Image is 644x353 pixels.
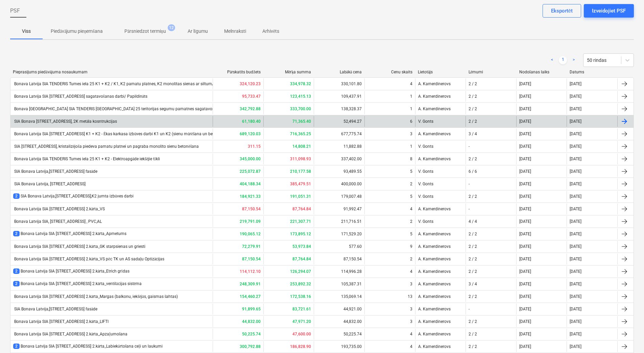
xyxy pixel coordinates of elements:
[519,219,531,224] div: [DATE]
[570,194,581,199] div: [DATE]
[408,294,412,299] div: 13
[519,282,531,286] div: [DATE]
[519,269,531,274] div: [DATE]
[242,307,261,311] b: 91,899.65
[410,344,412,349] div: 4
[240,219,261,224] b: 219,791.09
[519,307,531,311] div: [DATE]
[415,291,466,302] div: A. Kamerdinerovs
[519,257,531,261] div: [DATE]
[519,169,531,174] div: [DATE]
[570,70,615,74] div: Datums
[570,56,578,64] a: Next page
[314,329,364,339] div: 50,225.74
[215,70,261,75] div: Pārskatīts budžets
[314,141,364,152] div: 11,882.88
[570,94,581,99] div: [DATE]
[13,344,20,349] span: 2
[519,81,531,86] div: [DATE]
[13,244,145,249] div: Bonava Latvija SIA [STREET_ADDRESS] 2.kārta_GK starpsienas un griesti
[240,182,261,186] b: 404,188.34
[570,344,581,349] div: [DATE]
[570,282,581,286] div: [DATE]
[290,194,311,199] b: 191,051.31
[240,282,261,286] b: 248,309.91
[570,132,581,136] div: [DATE]
[519,207,531,211] div: [DATE]
[314,116,364,127] div: 52,494.27
[519,107,531,111] div: [DATE]
[314,254,364,264] div: 87,150.54
[13,281,20,286] span: 2
[314,103,364,114] div: 138,328.37
[610,321,644,353] iframe: Chat Widget
[469,169,477,174] div: 6 / 6
[314,266,364,277] div: 114,996.28
[51,28,103,35] p: Piedāvājumu pieņemšana
[469,219,477,224] div: 4 / 4
[519,319,531,324] div: [DATE]
[240,232,261,236] b: 190,065.12
[469,257,477,261] div: 2 / 2
[292,307,311,311] b: 83,721.61
[570,219,581,224] div: [DATE]
[570,207,581,211] div: [DATE]
[314,279,364,289] div: 105,387.31
[410,244,412,249] div: 9
[519,94,531,99] div: [DATE]
[292,207,311,211] b: 87,764.84
[13,257,164,262] div: Bonava Latvija SIA [STREET_ADDRESS] 2.kārta_VS pēc TK un AS sadaļu Optizācijas
[519,119,531,124] div: [DATE]
[469,344,477,349] div: 2 / 2
[13,193,134,199] div: SIA Bonava Latvija,[STREET_ADDRESS],K2 jumta izbūves darbi
[13,81,238,87] div: Bonava Latvija SIA TENDERIS Tumes iela 25 K1 + K2 / K1, K2 pamatu platnes, K2 monolītas sienas ar...
[13,157,160,162] div: Bonava Latvija SIA TENDERIS Tumes iela 25 K1 + K2 - Elektroapgāde iekšējie tīkli
[519,294,531,299] div: [DATE]
[242,332,261,336] b: 50,225.74
[570,244,581,249] div: [DATE]
[415,141,466,152] div: V. Gonts
[367,70,412,74] div: Cenu skaits
[570,269,581,274] div: [DATE]
[240,169,261,174] b: 225,072.87
[10,7,20,15] span: PSF
[469,207,470,211] div: -
[469,282,477,286] div: 3 / 4
[570,119,581,124] div: [DATE]
[469,119,477,124] div: 2 / 2
[314,291,364,302] div: 135,069.14
[314,229,364,239] div: 171,529.20
[13,207,105,212] div: Bonava Latvija SIA [STREET_ADDRESS] 2.kārta_VS
[410,94,412,99] div: 1
[469,244,477,249] div: 2 / 2
[519,232,531,236] div: [DATE]
[410,307,412,311] div: 3
[242,94,261,99] b: 95,733.47
[469,294,477,299] div: 2 / 2
[240,157,261,161] b: 345,000.00
[240,107,261,111] b: 342,792.88
[410,119,412,124] div: 6
[570,332,581,336] div: [DATE]
[13,94,147,99] div: Bonava Latvija SIA [STREET_ADDRESS] sagatavošanas darbi/ Papildināts
[314,128,364,139] div: 677,775.74
[410,282,412,286] div: 3
[415,78,466,89] div: A. Kamerdinerovs
[13,119,117,124] div: SIA Bonava [STREET_ADDRESS], 2K metāla kosntrukcijas
[469,81,477,86] div: 2 / 2
[570,307,581,311] div: [DATE]
[290,94,311,99] b: 123,415.13
[415,316,466,327] div: A. Kamerdinerovs
[13,70,210,75] div: Pieprasījums piedāvājuma nosaukumam
[13,182,86,186] div: SIA Bonava Latvija, [STREET_ADDRESS]
[415,128,466,139] div: A. Kamerdinerovs
[314,216,364,227] div: 211,716.51
[13,268,20,274] span: 2
[410,132,412,136] div: 3
[314,154,364,164] div: 337,402.00
[410,194,412,199] div: 5
[290,81,311,86] b: 334,978.32
[415,216,466,227] div: V. Gonts
[415,254,466,264] div: A. Kamerdinerovs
